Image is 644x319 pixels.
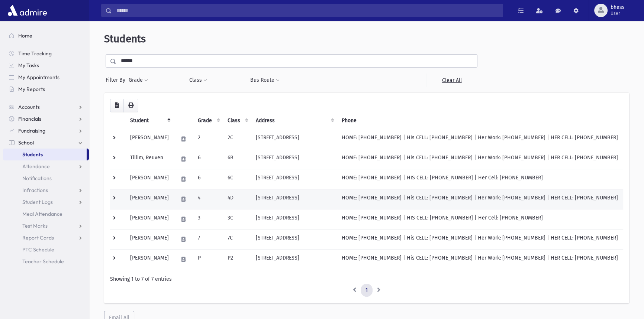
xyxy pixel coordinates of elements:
[426,74,477,87] a: Clear All
[193,229,223,249] td: 7
[126,129,173,149] td: [PERSON_NAME]
[22,175,52,182] span: Notifications
[337,169,623,189] td: HOME: [PHONE_NUMBER] | HIS CELL: [PHONE_NUMBER] | Her Cell: [PHONE_NUMBER]
[112,4,503,17] input: Search
[250,74,280,87] button: Bus Route
[223,249,251,269] td: P2
[251,169,337,189] td: [STREET_ADDRESS]
[189,74,207,87] button: Class
[337,129,623,149] td: HOME: [PHONE_NUMBER] | His CELL: [PHONE_NUMBER] | Her Work: [PHONE_NUMBER] | HER CELL: [PHONE_NUM...
[3,71,89,83] a: My Appointments
[193,189,223,209] td: 4
[18,115,41,122] span: Financials
[110,275,623,283] div: Showing 1 to 7 of 7 entries
[18,104,40,110] span: Accounts
[193,129,223,149] td: 2
[251,229,337,249] td: [STREET_ADDRESS]
[3,172,89,184] a: Notifications
[337,229,623,249] td: HOME: [PHONE_NUMBER] | His CELL: [PHONE_NUMBER] | Her Work: [PHONE_NUMBER] | HER CELL: [PHONE_NUM...
[18,127,45,134] span: Fundraising
[3,101,89,113] a: Accounts
[223,112,251,129] th: Class: activate to sort column ascending
[223,149,251,169] td: 6B
[126,189,173,209] td: [PERSON_NAME]
[3,184,89,196] a: Infractions
[337,249,623,269] td: HOME: [PHONE_NUMBER] | His CELL: [PHONE_NUMBER] | Her Work: [PHONE_NUMBER] | HER CELL: [PHONE_NUM...
[128,74,148,87] button: Grade
[193,209,223,229] td: 3
[22,151,43,158] span: Students
[3,255,89,267] a: Teacher Schedule
[126,169,173,189] td: [PERSON_NAME]
[3,244,89,255] a: PTC Schedule
[18,86,45,92] span: My Reports
[126,209,173,229] td: [PERSON_NAME]
[3,48,89,59] a: Time Tracking
[126,249,173,269] td: [PERSON_NAME]
[251,112,337,129] th: Address: activate to sort column ascending
[104,33,146,45] span: Students
[251,209,337,229] td: [STREET_ADDRESS]
[3,83,89,95] a: My Reports
[22,211,62,217] span: Meal Attendance
[6,3,49,18] img: AdmirePro
[22,222,48,229] span: Test Marks
[18,74,59,81] span: My Appointments
[193,112,223,129] th: Grade: activate to sort column ascending
[611,4,625,10] span: bhess
[3,196,89,208] a: Student Logs
[223,189,251,209] td: 4D
[3,232,89,244] a: Report Cards
[3,220,89,232] a: Test Marks
[251,189,337,209] td: [STREET_ADDRESS]
[22,187,48,193] span: Infractions
[3,30,89,42] a: Home
[3,125,89,137] a: Fundraising
[22,246,54,253] span: PTC Schedule
[223,229,251,249] td: 7C
[3,149,87,160] a: Students
[22,199,53,205] span: Student Logs
[22,234,54,241] span: Report Cards
[22,163,50,170] span: Attendance
[251,249,337,269] td: [STREET_ADDRESS]
[22,258,64,265] span: Teacher Schedule
[126,112,173,129] th: Student: activate to sort column descending
[337,112,623,129] th: Phone
[123,99,138,112] button: Print
[337,189,623,209] td: HOME: [PHONE_NUMBER] | His CELL: [PHONE_NUMBER] | Her Work: [PHONE_NUMBER] | HER CELL: [PHONE_NUM...
[251,129,337,149] td: [STREET_ADDRESS]
[18,50,52,57] span: Time Tracking
[18,139,34,146] span: School
[337,209,623,229] td: HOME: [PHONE_NUMBER] | HIS CELL: [PHONE_NUMBER] | Her Cell: [PHONE_NUMBER]
[337,149,623,169] td: HOME: [PHONE_NUMBER] | His CELL: [PHONE_NUMBER] | Her Work: [PHONE_NUMBER] | HER CELL: [PHONE_NUM...
[3,59,89,71] a: My Tasks
[193,249,223,269] td: P
[223,209,251,229] td: 3C
[126,149,173,169] td: Tillim, Reuven
[223,129,251,149] td: 2C
[18,62,39,69] span: My Tasks
[126,229,173,249] td: [PERSON_NAME]
[193,169,223,189] td: 6
[251,149,337,169] td: [STREET_ADDRESS]
[110,99,124,112] button: CSV
[193,149,223,169] td: 6
[361,284,373,297] a: 1
[3,137,89,149] a: School
[223,169,251,189] td: 6C
[611,10,625,16] span: User
[18,32,32,39] span: Home
[3,208,89,220] a: Meal Attendance
[106,76,128,84] span: Filter By
[3,160,89,172] a: Attendance
[3,113,89,125] a: Financials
